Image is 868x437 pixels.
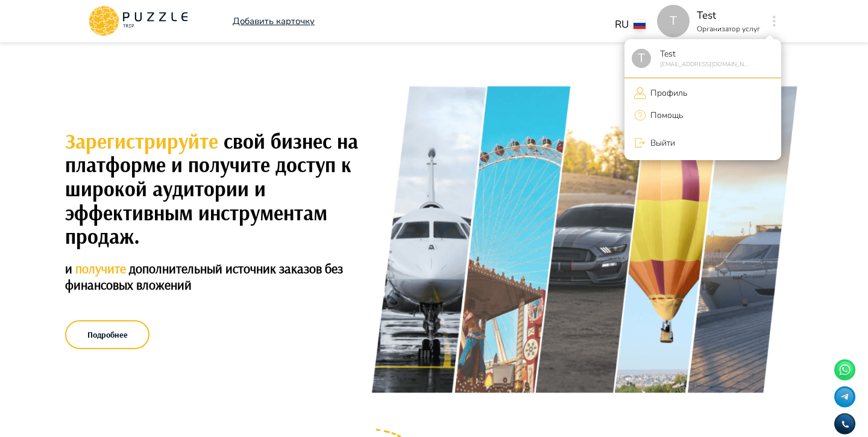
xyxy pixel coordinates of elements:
div: T [632,49,651,68]
p: [EMAIL_ADDRESS][DOMAIN_NAME] [656,60,750,69]
p: Выйти [646,137,675,149]
p: Помощь [646,109,683,122]
p: Профиль [646,87,687,99]
p: Test [656,48,750,60]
